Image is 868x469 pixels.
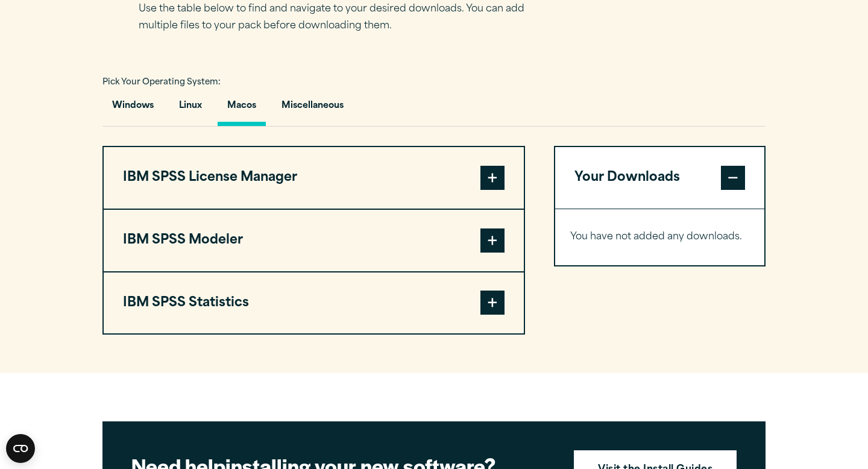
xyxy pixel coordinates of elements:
[104,210,524,271] button: IBM SPSS Modeler
[555,147,764,209] button: Your Downloads
[570,228,749,246] p: You have not added any downloads.
[102,78,221,86] span: Pick Your Operating System:
[104,272,524,334] button: IBM SPSS Statistics
[218,92,266,126] button: Macos
[6,434,35,463] button: Open CMP widget
[139,1,542,36] p: Use the table below to find and navigate to your desired downloads. You can add multiple files to...
[102,92,163,126] button: Windows
[169,92,212,126] button: Linux
[104,147,524,209] button: IBM SPSS License Manager
[555,209,764,265] div: Your Downloads
[272,92,353,126] button: Miscellaneous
